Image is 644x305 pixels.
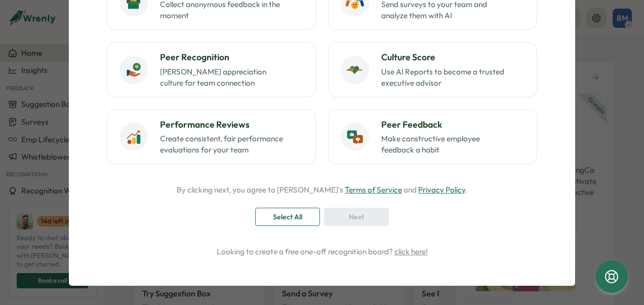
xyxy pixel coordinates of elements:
button: Peer Recognition[PERSON_NAME] appreciation culture for team connection [107,42,316,97]
button: Peer FeedbackMake constructive employee feedback a habit [328,109,537,164]
p: [PERSON_NAME] appreciation culture for team connection [160,66,287,89]
p: Use AI Reports to become a trusted executive advisor [381,66,508,89]
h3: Peer Feedback [381,118,525,131]
p: Create consistent, fair performance evaluations for your team [160,133,287,156]
h3: Performance Reviews [160,118,303,131]
a: Terms of Service [345,185,402,195]
a: Privacy Policy [418,185,465,195]
span: Select All [273,208,302,225]
h3: Peer Recognition [160,51,303,64]
button: Culture ScoreUse AI Reports to become a trusted executive advisor [328,42,537,97]
p: Make constructive employee feedback a habit [381,133,508,156]
a: click here! [394,247,428,256]
h3: Culture Score [381,51,525,64]
button: Select All [255,208,320,226]
p: By clicking next, you agree to [PERSON_NAME]'s and . [177,184,467,196]
p: Looking to create a free one-off recognition board? [97,246,547,257]
button: Performance ReviewsCreate consistent, fair performance evaluations for your team [107,109,316,164]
